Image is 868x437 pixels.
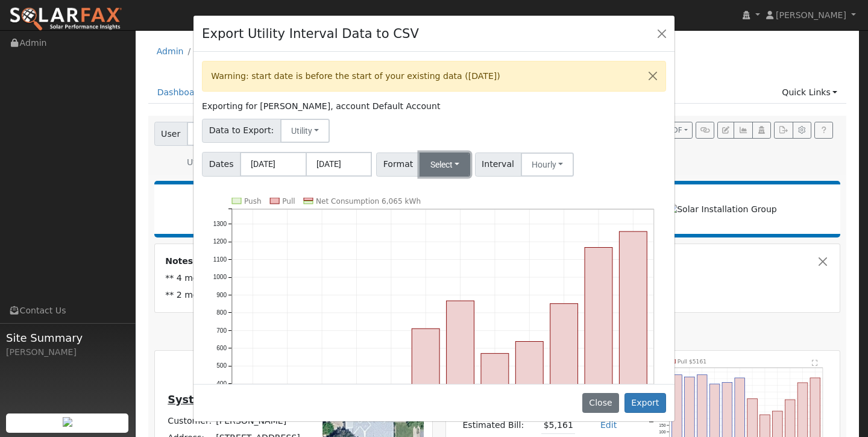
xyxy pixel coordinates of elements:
h4: Export Utility Interval Data to CSV [202,24,419,43]
button: Export [624,393,666,413]
text: 900 [216,292,227,298]
button: Utility [280,119,330,143]
button: Close [640,61,665,91]
text: 600 [216,345,227,351]
text: Push [244,197,262,206]
text: 1100 [213,256,227,263]
text: 500 [216,363,227,369]
button: Hourly [521,152,574,177]
span: Format [376,152,420,177]
span: Dates [202,152,241,177]
button: Close [582,393,619,413]
text: 1300 [213,221,227,227]
button: Select [420,152,471,177]
label: Exporting for [PERSON_NAME], account Default Account [202,100,440,113]
text: 1200 [213,238,227,245]
text: 700 [216,327,227,334]
text: Pull [282,197,295,206]
text: 800 [216,309,227,316]
span: Data to Export: [202,119,281,143]
div: Warning: start date is before the start of your existing data ([DATE]) [202,61,666,92]
button: Close [653,25,670,42]
text: 400 [216,380,227,387]
span: Interval [475,152,521,177]
text: Net Consumption 6,065 kWh [316,197,421,206]
text: 1000 [213,274,227,280]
